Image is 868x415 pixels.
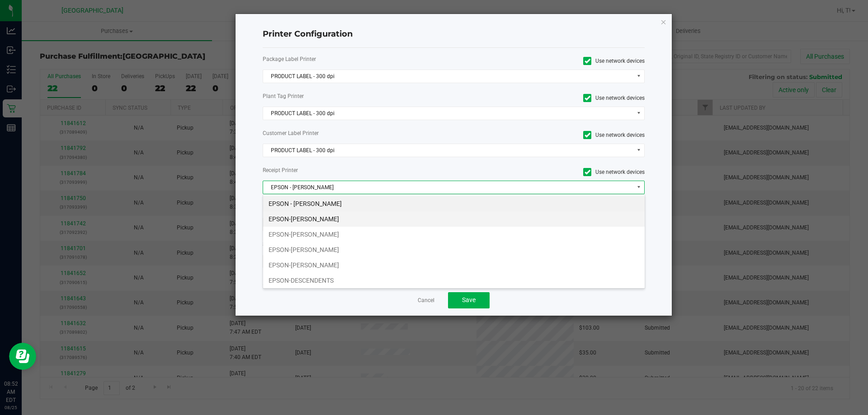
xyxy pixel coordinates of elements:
[263,273,645,288] li: EPSON-DESCENDENTS
[263,129,447,137] label: Customer Label Printer
[263,55,447,63] label: Package Label Printer
[263,28,645,40] h4: Printer Configuration
[461,57,645,65] label: Use network devices
[9,343,36,370] iframe: Resource center
[263,257,645,273] li: EPSON-[PERSON_NAME]
[263,92,447,100] label: Plant Tag Printer
[263,242,645,257] li: EPSON-[PERSON_NAME]
[263,196,645,211] li: EPSON - [PERSON_NAME]
[263,181,633,194] span: EPSON - [PERSON_NAME]
[263,227,645,242] li: EPSON-[PERSON_NAME]
[448,292,490,308] button: Save
[263,166,447,174] label: Receipt Printer
[418,297,434,304] a: Cancel
[263,144,633,157] span: PRODUCT LABEL - 300 dpi
[263,211,645,227] li: EPSON-[PERSON_NAME]
[461,131,645,139] label: Use network devices
[462,296,476,303] span: Save
[263,70,633,83] span: PRODUCT LABEL - 300 dpi
[461,94,645,102] label: Use network devices
[263,107,633,120] span: PRODUCT LABEL - 300 dpi
[461,168,645,176] label: Use network devices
